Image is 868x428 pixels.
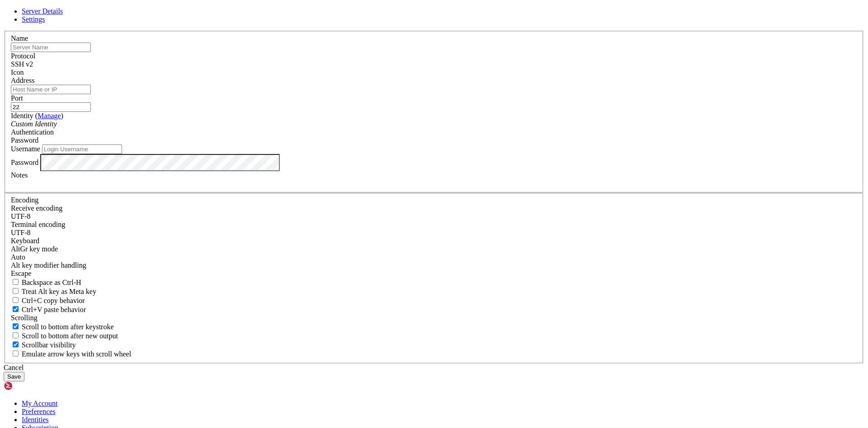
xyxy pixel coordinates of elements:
[4,364,864,372] div: Cancel
[13,323,19,329] input: Scroll to bottom after keystroke
[11,323,114,331] label: Whether to scroll to the bottom on any keystroke.
[11,158,38,166] label: Password
[13,351,19,356] input: Emulate arrow keys with scroll wheel
[11,136,857,144] div: Password
[35,112,63,120] span: ( )
[11,245,58,253] label: Set the expected encoding for data received from the host. If the encodings do not match, visual ...
[22,306,86,313] span: Ctrl+V paste behavior
[11,279,81,286] label: If true, the backspace should send BS ('\x08', aka ^H). Otherwise the backspace key should send '...
[13,306,19,312] input: Ctrl+V paste behavior
[4,372,24,381] button: Save
[11,253,25,261] span: Auto
[13,341,19,347] input: Scrollbar visibility
[13,279,19,285] input: Backspace as Ctrl-H
[11,120,857,128] div: Custom Identity
[11,212,857,221] div: UTF-8
[22,279,81,286] span: Backspace as Ctrl-H
[11,229,857,237] div: UTF-8
[11,350,131,358] label: When using the alternative screen buffer, and DECCKM (Application Cursor Keys) is active, mouse w...
[11,43,91,52] input: Server Name
[42,144,122,154] input: Login Username
[38,112,61,120] a: Manage
[11,221,65,228] label: The default terminal encoding. ISO-2022 enables character map translations (like graphics maps). ...
[11,52,35,60] label: Protocol
[11,288,96,295] label: Whether the Alt key acts as a Meta key or as a distinct Alt key.
[11,196,38,204] label: Encoding
[11,60,33,68] span: SSH v2
[22,332,118,340] span: Scroll to bottom after new output
[11,120,57,128] i: Custom Identity
[22,297,85,304] span: Ctrl+C copy behavior
[11,297,85,304] label: Ctrl-C copies if true, send ^C to host if false. Ctrl-Shift-C sends ^C to host if true, copies if...
[11,261,86,269] label: Controls how the Alt key is handled. Escape: Send an ESC prefix. 8-Bit: Add 128 to the typed char...
[11,253,857,261] div: Auto
[11,136,38,144] span: Password
[11,171,28,179] label: Notes
[11,212,31,220] span: UTF-8
[11,306,86,313] label: Ctrl+V pastes if true, sends ^V to host if false. Ctrl+Shift+V sends ^V to host if true, pastes i...
[11,85,91,94] input: Host Name or IP
[22,399,58,407] a: My Account
[11,237,39,245] label: Keyboard
[11,314,38,322] label: Scrolling
[22,350,131,358] span: Emulate arrow keys with scroll wheel
[11,34,28,42] label: Name
[11,102,91,112] input: Port Number
[11,269,31,277] span: Escape
[11,269,857,278] div: Escape
[11,94,23,102] label: Port
[11,128,54,136] label: Authentication
[13,332,19,338] input: Scroll to bottom after new output
[11,68,24,76] label: Icon
[11,60,857,68] div: SSH v2
[22,288,96,295] span: Treat Alt key as Meta key
[11,204,62,212] label: Set the expected encoding for data received from the host. If the encodings do not match, visual ...
[22,408,56,415] a: Preferences
[22,15,45,23] a: Settings
[11,77,34,84] label: Address
[13,288,19,294] input: Treat Alt key as Meta key
[11,112,63,120] label: Identity
[11,341,76,349] label: The vertical scrollbar mode.
[22,416,49,423] a: Identities
[11,229,31,236] span: UTF-8
[22,7,63,15] a: Server Details
[4,381,56,390] img: Shellngn
[11,145,40,153] label: Username
[11,332,118,340] label: Scroll to bottom after new output.
[22,323,114,331] span: Scroll to bottom after keystroke
[22,341,76,349] span: Scrollbar visibility
[13,297,19,303] input: Ctrl+C copy behavior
